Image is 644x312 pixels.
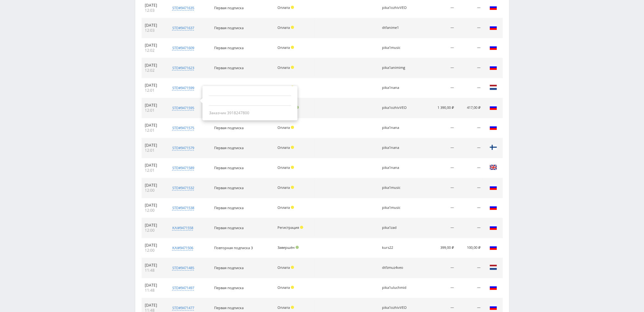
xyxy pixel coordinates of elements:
[457,198,483,218] td: —
[457,278,483,298] td: —
[382,206,411,210] div: pika1music
[425,98,457,118] td: 1 390,00 ₽
[214,225,244,230] span: Первая подписка
[382,286,411,290] div: pika1uluchmid
[172,25,194,30] div: std#9471637
[172,165,194,170] div: std#9471589
[489,263,497,271] img: nld.png
[425,178,457,198] td: —
[457,218,483,238] td: —
[172,125,194,130] div: std#9471575
[425,18,457,38] td: —
[457,78,483,98] td: —
[172,85,194,90] div: std#9471599
[145,83,163,88] div: [DATE]
[277,5,290,10] span: Оплата
[489,303,497,311] img: rus.png
[145,223,163,228] div: [DATE]
[457,18,483,38] td: —
[145,188,163,193] div: 12:00
[214,145,244,150] span: Первая подписка
[489,183,497,191] img: rus.png
[145,248,163,253] div: 12:00
[425,158,457,178] td: —
[145,168,163,173] div: 12:01
[277,245,295,250] span: Завершён
[214,165,244,170] span: Первая подписка
[145,303,163,308] div: [DATE]
[214,45,244,50] span: Первая подписка
[145,163,163,168] div: [DATE]
[277,265,290,270] span: Оплата
[145,63,163,68] div: [DATE]
[291,186,294,189] span: Холд
[457,58,483,78] td: —
[277,125,290,130] span: Оплата
[172,305,194,310] div: std#9471477
[291,26,294,29] span: Холд
[291,126,294,129] span: Холд
[382,66,411,70] div: pika1animimg
[489,23,497,31] img: rus.png
[145,48,163,53] div: 12:02
[489,223,497,231] img: rus.png
[382,266,411,270] div: dtfzmuz4veo
[145,263,163,268] div: [DATE]
[382,226,411,230] div: pika1zad
[457,258,483,278] td: —
[489,123,497,131] img: rus.png
[425,78,457,98] td: —
[291,286,294,289] span: Холд
[145,108,163,113] div: 12:01
[145,103,163,108] div: [DATE]
[145,203,163,208] div: [DATE]
[382,46,411,50] div: pika1music
[457,178,483,198] td: —
[214,205,244,210] span: Первая подписка
[291,306,294,309] span: Холд
[145,128,163,133] div: 12:01
[172,5,194,10] div: std#9471635
[145,88,163,93] div: 12:01
[425,278,457,298] td: —
[291,166,294,169] span: Холд
[172,205,194,210] div: std#9471538
[291,6,294,9] span: Холд
[214,125,244,130] span: Первая подписка
[277,65,290,70] span: Оплата
[489,143,497,151] img: fin.png
[382,6,411,10] div: pika1ozhivVEO
[425,218,457,238] td: —
[489,3,497,11] img: rus.png
[145,243,163,248] div: [DATE]
[277,25,290,30] span: Оплата
[277,85,290,90] span: Оплата
[382,86,411,90] div: pika1nana
[145,183,163,188] div: [DATE]
[277,305,290,310] span: Оплата
[277,45,290,50] span: Оплата
[382,186,411,190] div: pika1music
[382,166,411,170] div: pika1nana
[277,285,290,290] span: Оплата
[489,283,497,291] img: rus.png
[382,246,411,250] div: kurs22
[457,238,483,258] td: 100,00 ₽
[277,165,290,170] span: Оплата
[425,198,457,218] td: —
[172,265,194,270] div: std#9471485
[172,185,194,190] div: std#9471532
[145,143,163,148] div: [DATE]
[425,38,457,58] td: —
[145,148,163,153] div: 12:01
[425,118,457,138] td: —
[425,258,457,278] td: —
[172,245,193,250] div: kai#9471506
[172,105,194,110] div: std#9471595
[145,208,163,213] div: 12:00
[300,226,303,229] span: Холд
[457,118,483,138] td: —
[489,163,497,171] img: gbr.png
[489,43,497,51] img: rus.png
[145,288,163,293] div: 11:48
